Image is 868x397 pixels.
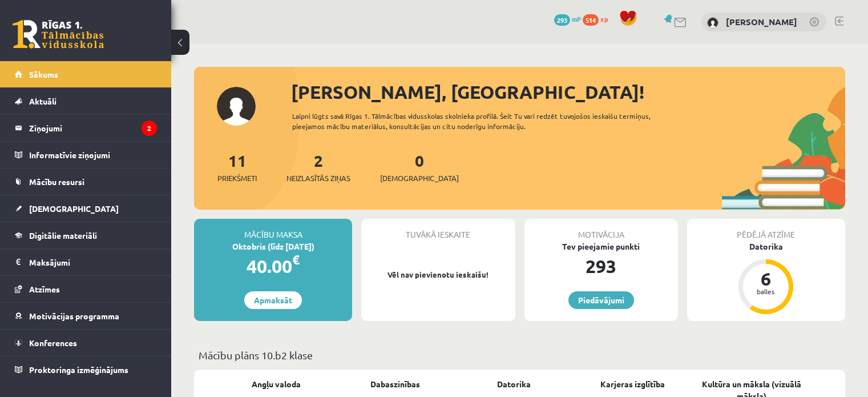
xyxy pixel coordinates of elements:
span: Konferences [29,338,77,348]
span: € [292,251,300,268]
a: Rīgas 1. Tālmācības vidusskola [13,20,104,49]
span: Atzīmes [29,284,60,294]
a: Datorika [497,378,531,390]
span: 293 [554,14,570,26]
div: 6 [749,270,783,288]
a: Maksājumi [15,249,157,275]
a: Digitālie materiāli [15,222,157,248]
div: Tev pieejamie punkti [524,240,678,252]
div: Tuvākā ieskaite [361,219,515,240]
a: Atzīmes [15,276,157,302]
a: Motivācijas programma [15,303,157,329]
i: 2 [142,121,157,136]
span: [DEMOGRAPHIC_DATA] [29,203,119,214]
a: 514 xp [583,14,613,23]
a: Sākums [15,61,157,87]
span: Motivācijas programma [29,311,119,321]
a: Ziņojumi2 [15,115,157,141]
span: xp [600,14,608,23]
div: Datorika [687,240,845,252]
p: Vēl nav pievienotu ieskaišu! [367,269,509,280]
a: 293 mP [554,14,581,23]
span: [DEMOGRAPHIC_DATA] [380,173,459,184]
legend: Maksājumi [29,249,157,275]
span: Digitālie materiāli [29,230,97,240]
div: [PERSON_NAME], [GEOGRAPHIC_DATA]! [291,78,845,106]
a: Informatīvie ziņojumi [15,142,157,168]
div: 40.00 [194,252,352,280]
a: [PERSON_NAME] [726,16,797,27]
a: Proktoringa izmēģinājums [15,356,157,383]
a: Konferences [15,330,157,356]
span: 514 [583,14,599,26]
span: Priekšmeti [217,173,257,184]
a: Datorika 6 balles [687,240,845,316]
a: Karjeras izglītība [600,378,665,390]
div: Motivācija [524,219,678,240]
a: [DEMOGRAPHIC_DATA] [15,195,157,222]
div: balles [749,288,783,295]
div: Laipni lūgts savā Rīgas 1. Tālmācības vidusskolas skolnieka profilā. Šeit Tu vari redzēt tuvojošo... [292,111,683,131]
div: Mācību maksa [194,219,352,240]
span: Aktuāli [29,96,56,106]
a: 2Neizlasītās ziņas [286,150,350,184]
a: Mācību resursi [15,169,157,195]
img: Aleksandrija Līduma [707,17,718,29]
span: Sākums [29,69,58,79]
p: Mācību plāns 10.b2 klase [199,347,841,363]
a: Dabaszinības [370,378,420,390]
a: Aktuāli [15,88,157,114]
legend: Informatīvie ziņojumi [29,142,157,168]
a: 11Priekšmeti [217,150,257,184]
span: mP [572,14,581,23]
a: Apmaksāt [244,291,302,309]
span: Mācību resursi [29,177,84,187]
span: Neizlasītās ziņas [286,173,350,184]
a: Angļu valoda [252,378,301,390]
div: 293 [524,252,678,280]
a: 0[DEMOGRAPHIC_DATA] [380,150,459,184]
legend: Ziņojumi [29,115,157,141]
span: Proktoringa izmēģinājums [29,364,128,375]
div: Oktobris (līdz [DATE]) [194,240,352,252]
a: Piedāvājumi [568,291,634,309]
div: Pēdējā atzīme [687,219,845,240]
